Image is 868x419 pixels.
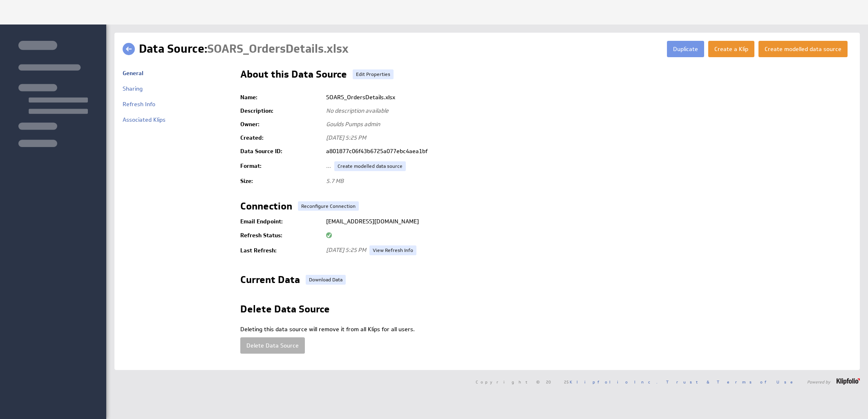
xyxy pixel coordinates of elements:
[298,201,359,211] button: Reconfigure Connection
[334,161,406,171] a: Create modelled data source
[306,275,346,285] a: Download Data
[326,162,331,169] span: ...
[240,131,322,145] td: Created:
[666,379,799,385] a: Trust & Terms of Use
[322,214,852,229] td: [EMAIL_ADDRESS][DOMAIN_NAME]
[240,337,305,354] button: Delete Data Source
[240,91,322,104] td: Name:
[240,104,322,118] td: Description:
[837,378,860,385] img: logo-footer.png
[240,229,322,242] td: Refresh Status:
[207,41,349,56] span: SOARS_OrdersDetails.xlsx
[123,69,143,77] a: General
[240,174,322,188] td: Size:
[123,85,143,92] a: Sharing
[322,91,852,104] td: SOARS_OrdersDetails.xlsx
[240,275,300,288] h2: Current Data
[240,304,330,317] h2: Delete Data Source
[326,134,366,141] span: [DATE] 5:25 PM
[326,120,380,128] span: Goulds Pumps admin
[123,100,155,108] a: Refresh Info
[326,177,344,185] span: 5.7 MB
[123,116,166,123] a: Associated Klips
[240,325,852,334] p: Deleting this data source will remove it from all Klips for all users.
[758,41,848,57] button: Create modelled data source
[807,380,830,384] span: Powered by
[322,145,852,158] td: a801877c06f43b6725a077ebc4aea1bf
[240,201,292,214] h2: Connection
[240,118,322,131] td: Owner:
[240,242,322,259] td: Last Refresh:
[369,245,416,255] a: View Refresh Info
[240,69,347,82] h2: About this Data Source
[240,158,322,174] td: Format:
[353,69,394,79] a: Edit Properties
[240,214,322,229] td: Email Endpoint:
[667,41,704,57] button: Duplicate
[708,41,754,57] button: Create a Klip
[240,145,322,158] td: Data Source ID:
[326,246,366,254] span: [DATE] 5:25 PM
[139,41,349,57] h1: Data Source:
[18,41,88,147] img: skeleton-sidenav.svg
[570,379,658,385] a: Klipfolio Inc.
[476,380,658,384] span: Copyright © 2025
[326,107,389,114] span: No description available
